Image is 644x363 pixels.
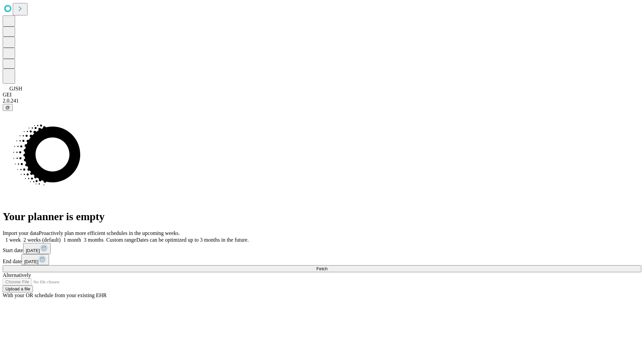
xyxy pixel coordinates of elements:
button: Fetch [3,265,641,272]
div: Start date [3,243,641,254]
button: [DATE] [21,254,49,265]
span: @ [5,105,10,110]
span: Custom range [106,237,136,243]
span: Proactively plan more efficient schedules in the upcoming weeks. [39,230,180,236]
button: [DATE] [23,243,51,254]
span: Alternatively [3,272,31,278]
div: End date [3,254,641,265]
span: [DATE] [24,259,38,264]
button: Upload a file [3,285,33,292]
span: GJSH [9,86,22,91]
span: 1 week [5,237,21,243]
h1: Your planner is empty [3,210,641,223]
div: 2.0.241 [3,98,641,104]
span: 3 months [84,237,104,243]
span: Fetch [316,266,327,271]
button: @ [3,104,13,111]
span: With your OR schedule from your existing EHR [3,292,107,298]
span: [DATE] [26,248,40,253]
span: 2 weeks (default) [23,237,61,243]
span: 1 month [63,237,81,243]
span: Dates can be optimized up to 3 months in the future. [136,237,249,243]
span: Import your data [3,230,39,236]
div: GEI [3,92,641,98]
